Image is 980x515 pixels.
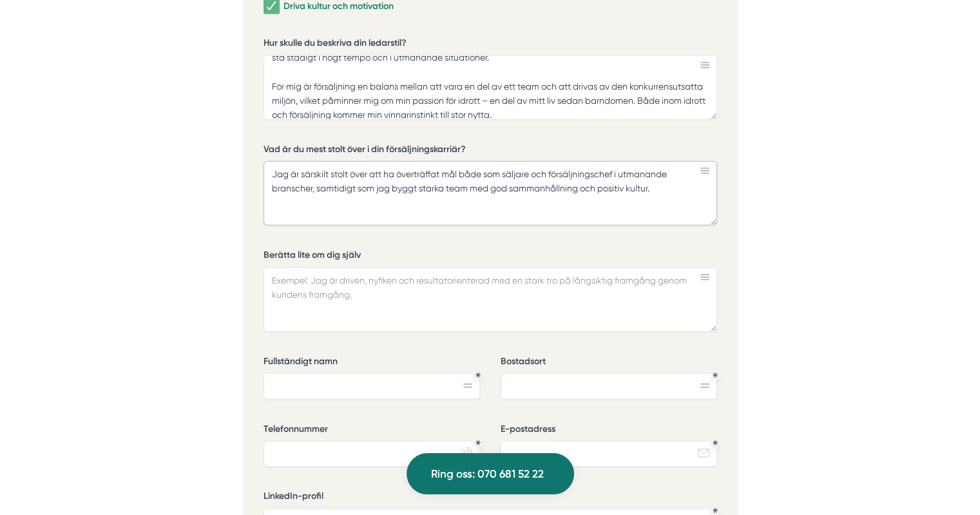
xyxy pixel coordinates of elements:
[264,355,480,371] label: Fullständigt namn
[264,143,717,159] label: Vad är du mest stolt över i din försäljningskarriär?
[501,355,717,371] label: Bostadsort
[501,423,717,439] label: E-postadress
[476,373,481,378] div: Obligatoriskt
[407,453,574,494] a: Ring oss: 070 681 52 22
[713,373,718,378] div: Obligatoriskt
[713,508,718,513] div: Obligatoriskt
[431,465,544,483] span: Ring oss: 070 681 52 22
[713,440,718,445] div: Obligatoriskt
[264,249,717,265] label: Berätta lite om dig själv
[476,440,481,445] div: Obligatoriskt
[264,490,717,506] label: LinkedIn-profil
[264,423,480,439] label: Telefonnummer
[264,37,717,53] label: Hur skulle du beskriva din ledarstil?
